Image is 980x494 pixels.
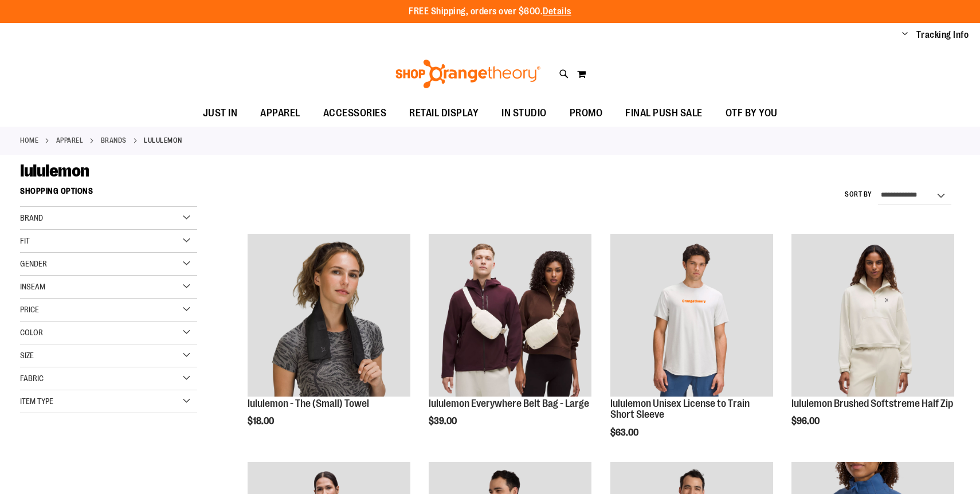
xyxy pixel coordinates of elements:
span: $18.00 [248,416,276,426]
a: OTF BY YOU [714,100,789,127]
div: product [605,228,779,467]
img: lululemon Brushed Softstreme Half Zip [791,234,954,397]
strong: Shopping Options [20,181,197,207]
strong: lululemon [144,135,182,146]
a: Tracking Info [916,29,969,41]
a: lululemon Unisex License to Train Short Sleeve [610,398,750,421]
button: Account menu [902,29,908,41]
span: ACCESSORIES [323,100,387,126]
span: OTF BY YOU [726,100,778,126]
span: Size [20,351,34,360]
span: $96.00 [791,416,821,426]
span: Gender [20,259,47,268]
span: Price [20,305,39,314]
a: lululemon Everywhere Belt Bag - Large [429,234,591,398]
span: Inseam [20,282,45,291]
img: lululemon - The (Small) Towel [248,234,410,397]
img: lululemon Everywhere Belt Bag - Large [429,234,591,397]
span: Item Type [20,397,53,406]
div: product [242,228,416,456]
span: APPAREL [260,100,300,126]
span: JUST IN [203,100,238,126]
a: lululemon - The (Small) Towel [248,398,369,409]
p: FREE Shipping, orders over $600. [409,5,571,18]
a: FINAL PUSH SALE [614,100,714,127]
a: lululemon Brushed Softstreme Half Zip [791,398,953,409]
span: RETAIL DISPLAY [409,100,479,126]
a: ACCESSORIES [312,100,398,127]
div: product [786,228,960,456]
a: APPAREL [56,135,84,146]
a: lululemon Unisex License to Train Short Sleeve [610,234,773,398]
div: product [423,228,597,456]
a: BRANDS [101,135,127,146]
a: RETAIL DISPLAY [398,100,490,127]
img: lululemon Unisex License to Train Short Sleeve [610,234,773,397]
span: Color [20,328,43,337]
a: APPAREL [249,100,312,126]
a: Details [543,6,571,17]
span: $63.00 [610,428,640,438]
a: lululemon - The (Small) Towel [248,234,410,398]
span: Fabric [20,374,44,383]
span: Fit [20,236,30,245]
span: PROMO [570,100,603,126]
span: IN STUDIO [501,100,547,126]
a: lululemon Brushed Softstreme Half Zip [791,234,954,398]
img: Shop Orangetheory [394,60,542,88]
a: lululemon Everywhere Belt Bag - Large [429,398,589,409]
span: Brand [20,213,43,222]
span: lululemon [20,161,89,181]
span: FINAL PUSH SALE [625,100,703,126]
a: IN STUDIO [490,100,558,127]
a: Home [20,135,38,146]
label: Sort By [845,190,872,199]
a: JUST IN [191,100,249,127]
span: $39.00 [429,416,458,426]
a: PROMO [558,100,614,127]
